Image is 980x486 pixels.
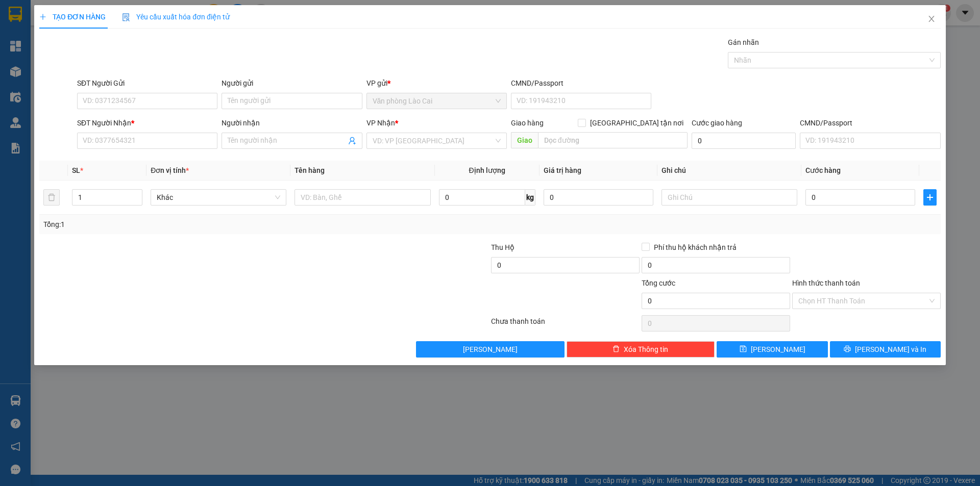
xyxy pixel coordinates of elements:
[366,78,507,89] div: VP gửi
[855,344,926,355] span: [PERSON_NAME] và In
[490,316,641,334] div: Chưa thanh toán
[222,78,362,89] div: Người gửi
[295,166,325,174] span: Tên hàng
[924,193,936,201] span: plus
[122,13,130,21] img: icon
[657,161,801,181] th: Ghi chú
[295,189,430,206] input: VD: Bàn, Ghế
[642,279,675,287] span: Tổng cước
[740,345,747,353] span: save
[612,345,620,353] span: delete
[43,189,60,206] button: delete
[844,345,851,353] span: printer
[923,189,937,206] button: plus
[567,341,715,357] button: deleteXóa Thông tin
[39,13,46,20] span: plus
[544,189,653,206] input: 0
[43,219,378,230] div: Tổng: 1
[511,78,651,89] div: CMND/Passport
[830,341,941,357] button: printer[PERSON_NAME] và In
[122,13,230,21] span: Yêu cầu xuất hóa đơn điện tử
[692,119,742,127] label: Cước giao hàng
[751,344,805,355] span: [PERSON_NAME]
[77,117,217,129] div: SĐT Người Nhận
[416,341,565,357] button: [PERSON_NAME]
[366,119,395,127] span: VP Nhận
[511,119,544,127] span: Giao hàng
[491,243,514,251] span: Thu Hộ
[624,344,668,355] span: Xóa Thông tin
[222,117,362,129] div: Người nhận
[151,166,189,174] span: Đơn vị tính
[157,190,280,205] span: Khác
[650,242,741,253] span: Phí thu hộ khách nhận trả
[805,166,841,174] span: Cước hàng
[463,344,518,355] span: [PERSON_NAME]
[373,93,501,109] span: Văn phòng Lào Cai
[917,5,946,34] button: Close
[348,137,356,145] span: user-add
[39,13,106,21] span: TẠO ĐƠN HÀNG
[586,117,688,129] span: [GEOGRAPHIC_DATA] tận nơi
[72,166,80,174] span: SL
[525,189,535,206] span: kg
[544,166,581,174] span: Giá trị hàng
[511,132,538,148] span: Giao
[538,132,688,148] input: Dọc đường
[800,117,940,129] div: CMND/Passport
[792,279,860,287] label: Hình thức thanh toán
[717,341,827,357] button: save[PERSON_NAME]
[927,15,936,23] span: close
[77,78,217,89] div: SĐT Người Gửi
[692,133,796,149] input: Cước giao hàng
[728,38,759,46] label: Gán nhãn
[469,166,505,174] span: Định lượng
[661,189,797,206] input: Ghi Chú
